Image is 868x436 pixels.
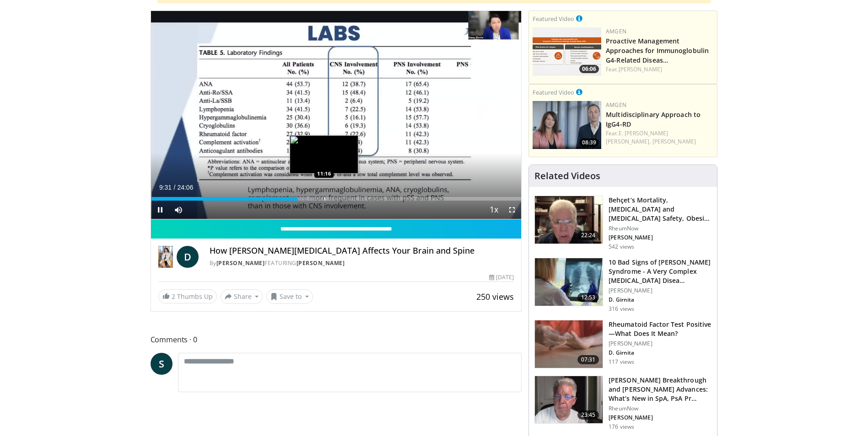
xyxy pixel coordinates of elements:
[577,231,599,240] span: 22:24
[609,358,634,366] p: 117 views
[606,27,626,35] a: Amgen
[609,234,712,241] p: [PERSON_NAME]
[489,273,514,282] div: [DATE]
[606,110,701,128] a: Multidisciplinary Approach to IgG4-RD
[606,129,713,146] div: Feat.
[174,184,176,191] span: /
[609,349,712,356] p: D. Girnita
[151,11,522,219] video-js: Video Player
[579,138,599,147] span: 08:39
[485,201,503,219] button: Playback Rate
[609,340,712,347] p: [PERSON_NAME]
[216,259,265,267] a: [PERSON_NAME]
[535,320,603,368] img: 85870787-ebf0-4708-a531-c17d552bdd2d.150x105_q85_crop-smart_upscale.jpg
[533,101,601,149] img: 04ce378e-5681-464e-a54a-15375da35326.png.150x105_q85_crop-smart_upscale.png
[177,184,193,191] span: 24:06
[158,289,217,303] a: 2 Thumbs Up
[169,201,188,219] button: Mute
[609,376,712,403] h3: [PERSON_NAME] Breakthrough and [PERSON_NAME] Advances: What’s New in SpA, PsA Pr…
[609,258,712,285] h3: 10 Bad Signs of [PERSON_NAME] Syndrome - A Very Complex [MEDICAL_DATA] Disea…
[577,293,599,302] span: 12:53
[210,259,514,267] div: By FEATURING
[151,353,173,375] a: S
[577,355,599,364] span: 07:31
[652,138,696,145] a: [PERSON_NAME]
[151,201,169,219] button: Pause
[535,376,603,424] img: 5a27bd8b-645f-4486-b166-3110322240fa.150x105_q85_crop-smart_upscale.jpg
[297,259,345,267] a: [PERSON_NAME]
[609,423,634,431] p: 176 views
[476,291,514,302] span: 250 views
[609,405,712,412] p: RheumNow
[221,289,263,304] button: Share
[535,258,603,306] img: fd31b307-41fe-48db-a890-2ab4a307450c.150x105_q85_crop-smart_upscale.jpg
[619,65,662,73] a: [PERSON_NAME]
[266,289,313,304] button: Save to
[534,196,712,250] a: 22:24 Behçet’s Mortality, [MEDICAL_DATA] and [MEDICAL_DATA] Safety, Obesity … RheumNow [PERSON_NA...
[158,246,173,268] img: Dr. Diana Girnita
[533,88,574,96] small: Featured Video
[534,170,600,181] h4: Related Videos
[290,135,358,174] img: image.jpeg
[609,225,712,232] p: RheumNow
[609,305,634,313] p: 316 views
[210,246,514,256] h4: How [PERSON_NAME][MEDICAL_DATA] Affects Your Brain and Spine
[609,320,712,338] h3: Rheumatoid Factor Test Positive—What Does It Mean?
[534,258,712,313] a: 12:53 10 Bad Signs of [PERSON_NAME] Syndrome - A Very Complex [MEDICAL_DATA] Disea… [PERSON_NAME]...
[535,196,603,244] img: 5b9d866e-098e-47c7-8611-772669e9cd67.150x105_q85_crop-smart_upscale.jpg
[533,15,574,23] small: Featured Video
[172,292,175,301] span: 2
[606,129,668,145] a: E. [PERSON_NAME] [PERSON_NAME],
[606,65,713,74] div: Feat.
[159,184,172,191] span: 9:31
[579,65,599,73] span: 06:06
[151,197,522,201] div: Progress Bar
[609,196,712,223] h3: Behçet’s Mortality, [MEDICAL_DATA] and [MEDICAL_DATA] Safety, Obesity …
[606,37,709,64] a: Proactive Management Approaches for Immunoglobulin G4-Related Diseas…
[534,320,712,368] a: 07:31 Rheumatoid Factor Test Positive—What Does It Mean? [PERSON_NAME] D. Girnita 117 views
[609,287,712,294] p: [PERSON_NAME]
[533,27,601,75] a: 06:06
[503,201,521,219] button: Fullscreen
[577,410,599,420] span: 23:45
[177,246,199,268] a: D
[534,376,712,431] a: 23:45 [PERSON_NAME] Breakthrough and [PERSON_NAME] Advances: What’s New in SpA, PsA Pr… RheumNow ...
[533,27,601,75] img: b07e8bac-fd62-4609-bac4-e65b7a485b7c.png.150x105_q85_crop-smart_upscale.png
[609,243,634,250] p: 542 views
[151,334,522,346] span: Comments 0
[609,296,712,303] p: D. Girnita
[606,101,626,109] a: Amgen
[609,414,712,421] p: [PERSON_NAME]
[533,101,601,149] a: 08:39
